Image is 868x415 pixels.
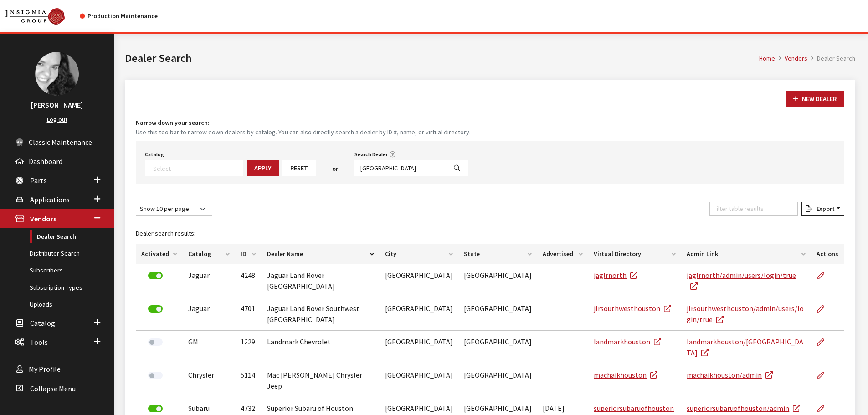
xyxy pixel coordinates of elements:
[30,384,76,393] span: Collapse Menu
[136,118,844,128] h4: Narrow down your search:
[148,272,163,279] label: Deactivate Dealer
[183,364,235,397] td: Chrysler
[354,160,447,176] input: Search
[262,244,380,264] th: Dealer Name: activate to sort column descending
[446,160,468,176] button: Search
[148,405,163,412] label: Deactivate Dealer
[817,331,832,354] a: Edit Dealer
[588,244,681,264] th: Virtual Directory: activate to sort column ascending
[262,264,380,297] td: Jaguar Land Rover [GEOGRAPHIC_DATA]
[148,338,163,346] label: Activate Dealer
[380,297,458,331] td: [GEOGRAPHIC_DATA]
[148,372,163,379] label: Activate Dealer
[262,364,380,397] td: Mac [PERSON_NAME] Chrysler Jeep
[759,54,775,62] a: Home
[817,297,832,320] a: Edit Dealer
[687,304,804,324] a: jlrsouthwesthouston/admin/users/login/true
[235,264,262,297] td: 4248
[786,91,844,107] button: New Dealer
[709,202,798,216] input: Filter table results
[183,331,235,364] td: GM
[594,370,657,379] a: machaikhouston
[148,305,163,313] label: Deactivate Dealer
[775,54,807,63] li: Vendors
[30,338,48,347] span: Tools
[125,50,759,67] h1: Dealer Search
[817,364,832,387] a: Edit Dealer
[136,128,844,137] small: Use this toolbar to narrow down dealers by catalog. You can also directly search a dealer by ID #...
[235,364,262,397] td: 5114
[183,264,235,297] td: Jaguar
[380,364,458,397] td: [GEOGRAPHIC_DATA]
[235,244,262,264] th: ID: activate to sort column ascending
[5,7,80,25] a: Insignia Group logo
[136,223,844,244] caption: Dealer search results:
[136,244,183,264] th: Activated: activate to sort column ascending
[687,404,800,413] a: superiorsubaruofhouston/admin
[807,54,855,63] li: Dealer Search
[594,304,671,313] a: jlrsouthwesthouston
[30,318,55,328] span: Catalog
[458,264,537,297] td: [GEOGRAPHIC_DATA]
[811,244,844,264] th: Actions
[145,150,164,159] label: Catalog
[153,164,242,172] textarea: Search
[262,331,380,364] td: Landmark Chevrolet
[262,297,380,331] td: Jaguar Land Rover Southwest [GEOGRAPHIC_DATA]
[681,244,811,264] th: Admin Link: activate to sort column ascending
[5,8,65,25] img: Catalog Maintenance
[687,337,803,357] a: landmarkhouston/[GEOGRAPHIC_DATA]
[30,215,56,224] span: Vendors
[235,331,262,364] td: 1229
[47,115,67,123] a: Log out
[458,364,537,397] td: [GEOGRAPHIC_DATA]
[380,331,458,364] td: [GEOGRAPHIC_DATA]
[380,264,458,297] td: [GEOGRAPHIC_DATA]
[458,331,537,364] td: [GEOGRAPHIC_DATA]
[145,160,243,176] span: Select
[458,244,537,264] th: State: activate to sort column ascending
[80,11,158,21] div: Production Maintenance
[458,297,537,331] td: [GEOGRAPHIC_DATA]
[29,365,61,374] span: My Profile
[687,271,796,291] a: jaglrnorth/admin/users/login/true
[282,160,316,176] button: Reset
[813,205,835,213] span: Export
[247,160,279,176] button: Apply
[594,337,661,346] a: landmarkhouston
[9,99,105,110] h3: [PERSON_NAME]
[29,157,62,166] span: Dashboard
[183,244,235,264] th: Catalog: activate to sort column ascending
[354,150,388,159] label: Search Dealer
[30,195,70,204] span: Applications
[801,202,844,216] button: Export
[380,244,458,264] th: City: activate to sort column ascending
[30,176,47,185] span: Parts
[332,164,338,174] span: or
[183,297,235,331] td: Jaguar
[235,297,262,331] td: 4701
[817,264,832,287] a: Edit Dealer
[29,138,92,147] span: Classic Maintenance
[35,52,79,96] img: Khrystal Dorton
[594,271,637,280] a: jaglrnorth
[537,244,588,264] th: Advertised: activate to sort column ascending
[687,370,773,379] a: machaikhouston/admin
